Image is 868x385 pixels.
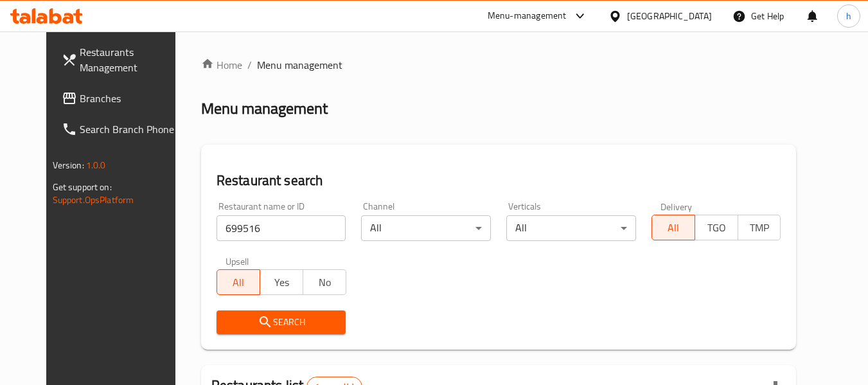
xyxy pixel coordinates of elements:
span: Yes [265,273,298,292]
button: All [651,215,695,240]
span: Version: [53,157,84,174]
nav: breadcrumb [201,57,797,73]
span: Restaurants Management [80,44,181,75]
span: Get support on: [53,179,112,195]
label: Delivery [660,202,693,211]
span: Menu management [257,57,342,73]
h2: Menu management [201,98,328,119]
div: All [506,215,636,241]
span: No [308,273,341,292]
span: All [657,219,690,237]
span: Search [227,314,336,330]
span: TGO [700,219,733,237]
label: Upsell [226,256,249,265]
span: h [846,9,851,23]
button: TMP [738,215,781,240]
a: Restaurants Management [51,37,191,83]
a: Home [201,57,242,73]
a: Branches [51,83,191,114]
a: Search Branch Phone [51,114,191,145]
button: Search [217,310,346,334]
span: 1.0.0 [86,157,106,174]
button: Yes [260,269,303,295]
button: All [217,269,260,295]
button: No [303,269,346,295]
span: Branches [80,91,181,106]
a: Support.OpsPlatform [53,192,134,208]
div: Menu-management [488,8,567,24]
button: TGO [695,215,738,240]
div: All [361,215,491,241]
span: TMP [743,219,776,237]
span: All [222,273,255,292]
div: [GEOGRAPHIC_DATA] [627,9,712,23]
span: Search Branch Phone [80,121,181,137]
li: / [247,57,252,73]
h2: Restaurant search [217,171,781,190]
input: Search for restaurant name or ID.. [217,215,346,241]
